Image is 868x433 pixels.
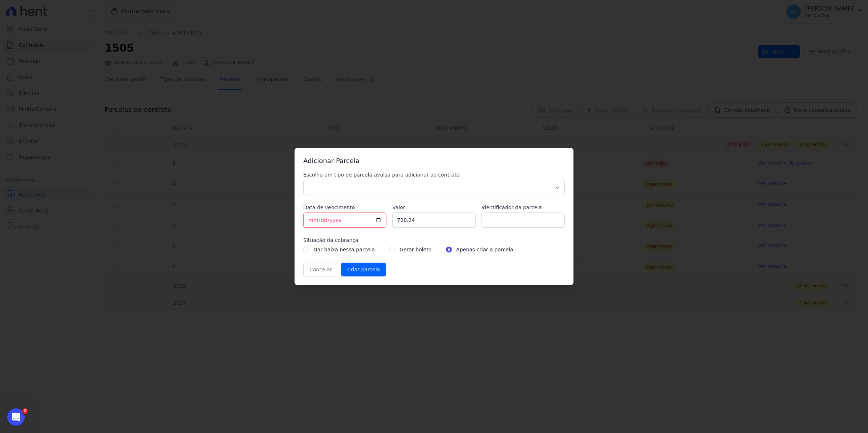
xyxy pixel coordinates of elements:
button: Início [114,3,127,17]
button: Enviar uma mensagem [125,235,136,247]
div: Simone diz… [6,25,139,49]
div: Simone diz… [6,65,139,110]
label: Escolha um tipo de parcela avulsa para adicionar ao contrato [303,171,565,178]
input: Criar parcela [341,263,386,276]
span: 2 [22,408,28,414]
div: ELA VAI QUITAR TUDO DE [DATE] ATE [DATE] [32,29,134,44]
div: ajustar [116,188,134,195]
div: Simone diz… [6,183,139,200]
label: Identificador da parcela [482,204,565,211]
div: A data para a quitação será amanha [DATE] [32,204,134,218]
button: Selecionador de Emoji [11,238,17,244]
div: Simone diz… [6,200,139,223]
textarea: Envie uma mensagem... [6,223,139,235]
button: go back [5,3,19,17]
label: Situação da cobrança [303,236,565,244]
img: Profile image for Adriane [21,4,32,16]
label: Data de vencimento [303,204,386,211]
iframe: Intercom live chat [7,408,25,426]
button: Cancelar [303,263,338,276]
label: Apenas criar a parcela [456,245,513,254]
div: Simone diz… [6,153,139,183]
h1: Adriane [35,4,57,9]
div: Simone diz… [6,49,139,65]
label: Valor [392,204,475,211]
label: Gerar boleto [399,245,431,254]
div: Adriane diz… [6,109,139,152]
div: Obrigada [PERSON_NAME]. Estou entrando em uma reunião, mas assim que finalizar, irei gravar os vi... [12,114,113,142]
div: tenho duvidas, se terei que emitir uma nova remessa deste boleto unico..Vou ter que ajsutar tambe... [26,153,139,183]
div: tenho duvidas, se terei que emitir uma nova remessa deste boleto unico..Vou ter que ajsutar tambe... [32,157,134,178]
label: Dar baixa nessa parcela [313,245,375,254]
div: Fechar [127,3,141,16]
h3: Adicionar Parcela [303,157,565,165]
div: ajustar [110,183,139,199]
div: UNIDADE 502 [99,53,134,60]
div: ELA VAI QUITAR TUDO DE [DATE] ATE [DATE] [26,25,139,48]
div: Obrigada [PERSON_NAME]. Estou entrando em uma reunião, mas assim que finalizar, irei gravar os vi... [6,109,119,146]
div: UNIDADE 502 [93,49,139,65]
p: Ativo(a) há 45min [35,9,78,16]
div: A data para a quitação será amanha [DATE] [26,200,139,223]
